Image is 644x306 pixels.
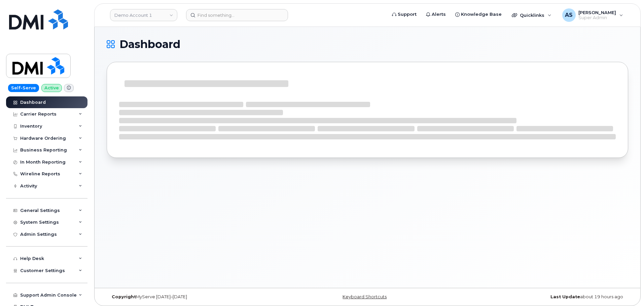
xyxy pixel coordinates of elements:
strong: Copyright [112,294,136,299]
div: about 19 hours ago [454,294,628,300]
span: Dashboard [119,39,180,49]
strong: Last Update [550,294,580,299]
div: MyServe [DATE]–[DATE] [107,294,281,300]
a: Keyboard Shortcuts [343,294,387,299]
